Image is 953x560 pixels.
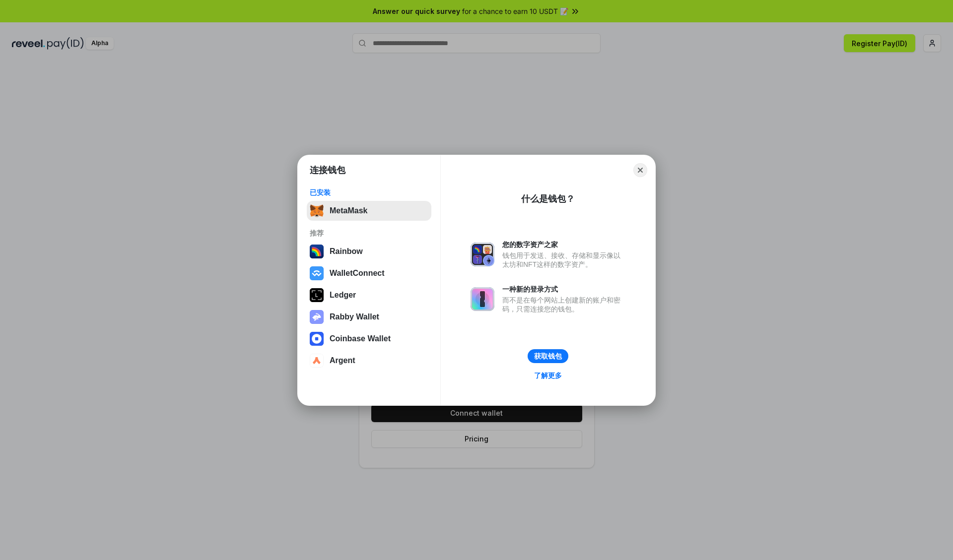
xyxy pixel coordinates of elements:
[310,332,324,346] img: svg+xml,%3Csvg%20width%3D%2228%22%20height%3D%2228%22%20viewBox%3D%220%200%2028%2028%22%20fill%3D...
[521,193,575,205] div: 什么是钱包？
[528,349,568,363] button: 获取钱包
[307,285,431,305] button: Ledger
[471,287,494,311] img: svg+xml,%3Csvg%20xmlns%3D%22http%3A%2F%2Fwww.w3.org%2F2000%2Fsvg%22%20fill%3D%22none%22%20viewBox...
[534,371,562,380] div: 了解更多
[330,312,379,321] div: Rabby Wallet
[310,266,324,280] img: svg+xml,%3Csvg%20width%3D%2228%22%20height%3D%2228%22%20viewBox%3D%220%200%2028%2028%22%20fill%3D...
[310,310,324,324] img: svg+xml,%3Csvg%20xmlns%3D%22http%3A%2F%2Fwww.w3.org%2F2000%2Fsvg%22%20fill%3D%22none%22%20viewBox...
[307,351,431,371] button: Argent
[502,240,625,249] div: 您的数字资产之家
[330,247,363,256] div: Rainbow
[502,285,625,294] div: 一种新的登录方式
[307,201,431,221] button: MetaMask
[330,269,385,278] div: WalletConnect
[502,251,625,269] div: 钱包用于发送、接收、存储和显示像以太坊和NFT这样的数字资产。
[534,352,562,361] div: 获取钱包
[528,369,568,382] a: 了解更多
[330,206,367,215] div: MetaMask
[330,356,355,365] div: Argent
[310,245,324,258] img: svg+xml,%3Csvg%20width%3D%22120%22%20height%3D%22120%22%20viewBox%3D%220%200%20120%20120%22%20fil...
[310,354,324,368] img: svg+xml,%3Csvg%20width%3D%2228%22%20height%3D%2228%22%20viewBox%3D%220%200%2028%2028%22%20fill%3D...
[310,164,345,176] h1: 连接钱包
[307,307,431,327] button: Rabby Wallet
[310,204,324,218] img: svg+xml,%3Csvg%20fill%3D%22none%22%20height%3D%2233%22%20viewBox%3D%220%200%2035%2033%22%20width%...
[310,188,428,197] div: 已安装
[633,163,647,177] button: Close
[471,243,494,266] img: svg+xml,%3Csvg%20xmlns%3D%22http%3A%2F%2Fwww.w3.org%2F2000%2Fsvg%22%20fill%3D%22none%22%20viewBox...
[307,242,431,261] button: Rainbow
[502,296,625,313] div: 而不是在每个网站上创建新的账户和密码，只需连接您的钱包。
[310,288,324,302] img: svg+xml,%3Csvg%20xmlns%3D%22http%3A%2F%2Fwww.w3.org%2F2000%2Fsvg%22%20width%3D%2228%22%20height%3...
[310,229,428,238] div: 推荐
[307,263,431,283] button: WalletConnect
[330,334,391,343] div: Coinbase Wallet
[307,329,431,349] button: Coinbase Wallet
[330,291,356,300] div: Ledger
